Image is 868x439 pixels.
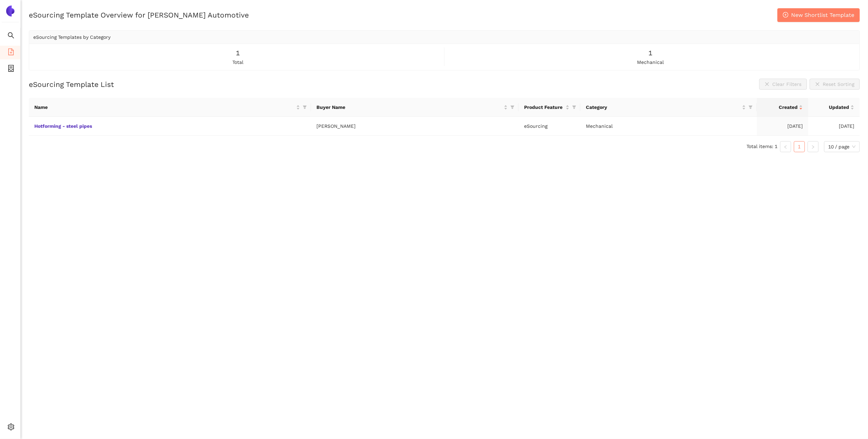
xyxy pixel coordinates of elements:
[808,117,860,136] td: [DATE]
[29,10,249,20] h2: eSourcing Template Overview for [PERSON_NAME] Automotive
[810,79,860,90] button: closeReset Sorting
[8,421,14,435] span: setting
[808,141,819,152] button: right
[824,141,860,152] div: Page Size
[808,98,860,117] th: this column's title is Updated,this column is sortable
[8,46,14,60] span: file-add
[783,12,788,19] span: plus-circle
[524,103,564,111] span: Product Feature
[747,102,754,112] span: filter
[814,103,849,111] span: Updated
[8,63,14,76] span: container
[794,142,805,152] a: 1
[29,98,311,117] th: this column's title is Name,this column is sortable
[780,141,791,152] li: Previous Page
[780,141,791,152] button: left
[303,105,307,109] span: filter
[571,102,578,112] span: filter
[316,103,502,111] span: Buyer Name
[794,141,805,152] li: 1
[637,58,664,66] span: mechanical
[784,145,788,149] span: left
[236,48,240,58] span: 1
[301,102,308,112] span: filter
[519,98,580,117] th: this column's title is Product Feature,this column is sortable
[34,103,295,111] span: Name
[509,102,516,112] span: filter
[580,117,757,136] td: Mechanical
[808,141,819,152] li: Next Page
[791,11,854,19] span: New Shortlist Template
[828,142,856,152] span: 10 / page
[749,105,753,109] span: filter
[510,105,514,109] span: filter
[233,58,244,66] span: total
[29,79,114,89] h2: eSourcing Template List
[747,141,777,152] li: Total items: 1
[33,34,111,40] span: eSourcing Templates by Category
[777,8,860,22] button: plus-circleNew Shortlist Template
[759,79,807,90] button: closeClear Filters
[572,105,576,109] span: filter
[5,5,16,16] img: Logo
[586,103,741,111] span: Category
[757,117,808,136] td: [DATE]
[649,48,653,58] span: 1
[311,98,519,117] th: this column's title is Buyer Name,this column is sortable
[580,98,757,117] th: this column's title is Category,this column is sortable
[762,103,798,111] span: Created
[519,117,580,136] td: eSourcing
[811,145,815,149] span: right
[311,117,519,136] td: [PERSON_NAME]
[8,30,14,43] span: search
